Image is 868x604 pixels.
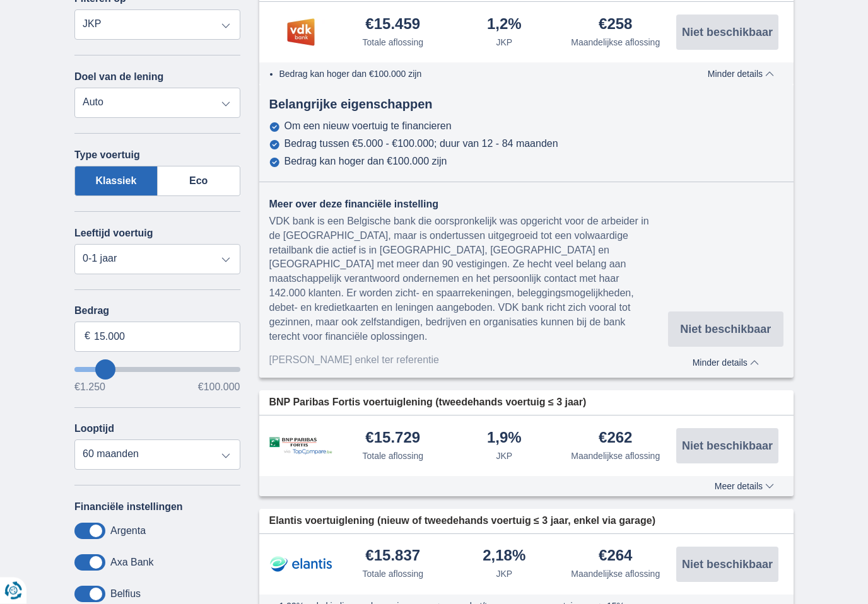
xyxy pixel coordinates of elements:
img: product.pl.alt BNP Paribas Fortis [269,438,332,456]
button: Niet beschikbaar [676,15,778,50]
label: Axa Bank [110,557,153,569]
div: €258 [599,17,632,34]
span: Minder details [708,70,774,79]
span: €100.000 [198,383,240,393]
img: product.pl.alt Elantis [269,549,332,581]
div: Maandelijkse aflossing [571,568,660,581]
label: Eco [158,166,240,197]
div: JKP [496,450,512,463]
label: Klassiek [74,166,158,197]
label: Doel van de lening [74,72,163,83]
div: Belangrijke eigenschappen [259,96,794,114]
label: Bedrag [74,306,240,317]
div: Meer over deze financiële instelling [269,198,668,212]
div: Maandelijkse aflossing [571,450,660,463]
div: 1,9% [487,431,522,448]
button: Niet beschikbaar [668,312,783,347]
div: Bedrag kan hoger dan €100.000 zijn [284,156,447,168]
div: €262 [599,431,632,448]
div: Bedrag tussen €5.000 - €100.000; duur van 12 - 84 maanden [284,139,558,150]
div: VDK bank is een Belgische bank die oorspronkelijk was opgericht voor de arbeider in de [GEOGRAPHI... [269,215,668,345]
div: JKP [496,37,512,49]
button: Niet beschikbaar [676,547,778,583]
span: Minder details [693,359,759,368]
div: €15.459 [365,17,420,34]
span: BNP Paribas Fortis voertuiglening (tweedehands voertuig ≤ 3 jaar) [269,396,587,410]
span: Niet beschikbaar [682,559,773,571]
span: Elantis voertuiglening (nieuw of tweedehands voertuig ≤ 3 jaar, enkel via garage) [269,514,656,529]
li: Bedrag kan hoger dan €100.000 zijn [279,68,669,81]
label: Type voertuig [74,150,140,161]
div: JKP [496,568,512,581]
div: Totale aflossing [362,450,423,463]
div: €15.837 [365,549,420,566]
div: €15.729 [365,431,420,448]
label: Argenta [110,526,146,537]
div: €264 [599,549,632,566]
button: Minder details [698,69,783,79]
div: Maandelijkse aflossing [571,37,660,49]
span: Meer details [715,482,774,491]
span: € [85,330,90,344]
button: Meer details [705,482,783,492]
button: Minder details [668,354,783,368]
label: Financiële instellingen [74,502,183,513]
label: Leeftijd voertuig [74,228,153,240]
div: Totale aflossing [362,568,423,581]
div: 2,18% [483,549,525,566]
span: Niet beschikbaar [682,441,773,452]
button: Niet beschikbaar [676,429,778,464]
label: Belfius [110,589,141,600]
img: product.pl.alt VDK bank [269,17,332,49]
span: Niet beschikbaar [680,324,771,335]
div: 1,2% [487,17,522,34]
span: Niet beschikbaar [682,27,773,38]
span: €1.250 [74,383,105,393]
input: wantToBorrow [74,368,240,373]
div: [PERSON_NAME] enkel ter referentie [269,354,668,368]
div: Totale aflossing [362,37,423,49]
label: Looptijd [74,424,114,435]
div: Om een nieuw voertuig te financieren [284,121,452,132]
